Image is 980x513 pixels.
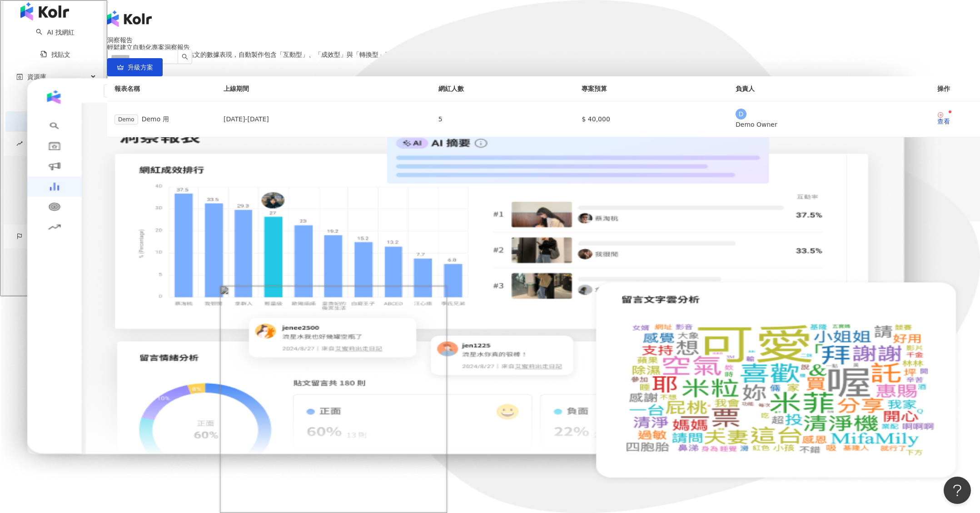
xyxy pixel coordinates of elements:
[431,76,575,101] th: 網紅人數
[216,76,431,101] th: 上線期間
[937,111,950,125] a: 查看
[736,120,923,129] div: Demo Owner
[431,101,575,137] td: 5
[944,477,971,504] iframe: Help Scout Beacon - Open
[574,101,728,137] td: $ 40,000
[937,118,950,125] div: 查看
[114,115,138,125] span: Demo
[739,109,744,119] span: D
[728,76,930,101] th: 負責人
[107,64,163,71] a: 升級方案
[114,114,209,125] div: Demo 用
[107,58,163,76] button: 升級方案
[224,114,424,124] div: [DATE] - [DATE]
[107,76,216,101] th: 報表名稱
[574,76,728,101] th: 專案預算
[930,76,980,101] th: 操作
[128,64,153,71] span: 升級方案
